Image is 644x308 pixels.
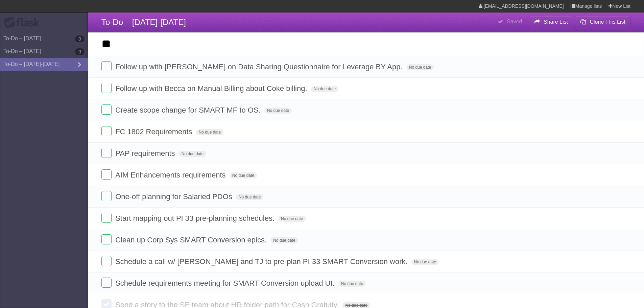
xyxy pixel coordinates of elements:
button: Share List [529,16,573,28]
span: No due date [338,281,366,287]
label: Done [101,61,112,71]
span: No due date [264,108,292,114]
span: No due date [411,259,439,265]
span: Create scope change for SMART MF to OS. [115,106,262,114]
span: Start mapping out PI 33 pre-planning schedules. [115,214,276,222]
span: PAP requirements [115,149,177,158]
label: Done [101,234,112,244]
span: Follow up with [PERSON_NAME] on Data Sharing Questionnaire for Leverage BY App. [115,63,404,71]
span: No due date [236,194,263,200]
span: Follow up with Becca on Manual Billing about Coke billing. [115,84,309,93]
span: No due date [278,216,306,222]
span: No due date [270,237,298,243]
span: No due date [179,151,206,157]
span: To-Do – [DATE]-[DATE] [101,18,186,27]
label: Done [101,104,112,115]
label: Done [101,148,112,158]
b: Saved [507,19,522,24]
b: 0 [75,35,85,42]
span: Schedule a call w/ [PERSON_NAME] and TJ to pre-plan PI 33 SMART Conversion work. [115,257,409,266]
span: No due date [406,64,434,70]
label: Done [101,278,112,288]
label: Done [101,191,112,201]
label: Done [101,169,112,180]
span: FC 1802 Requirements [115,127,194,136]
button: Clone This List [575,16,630,28]
label: Done [101,83,112,93]
b: Share List [544,19,568,25]
span: One-off planning for Salaried PDOs [115,192,234,201]
span: No due date [196,129,223,135]
span: AIM Enhancements requirements [115,171,228,179]
div: Flask [3,17,44,29]
span: No due date [311,86,338,92]
b: 0 [75,48,85,55]
label: Done [101,213,112,223]
b: Clone This List [590,19,625,25]
label: Done [101,256,112,266]
span: Schedule requirements meeting for SMART Conversion upload UI. [115,279,336,287]
span: Clean up Corp Sys SMART Conversion epics. [115,236,268,244]
span: No due date [230,172,257,179]
label: Done [101,126,112,136]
